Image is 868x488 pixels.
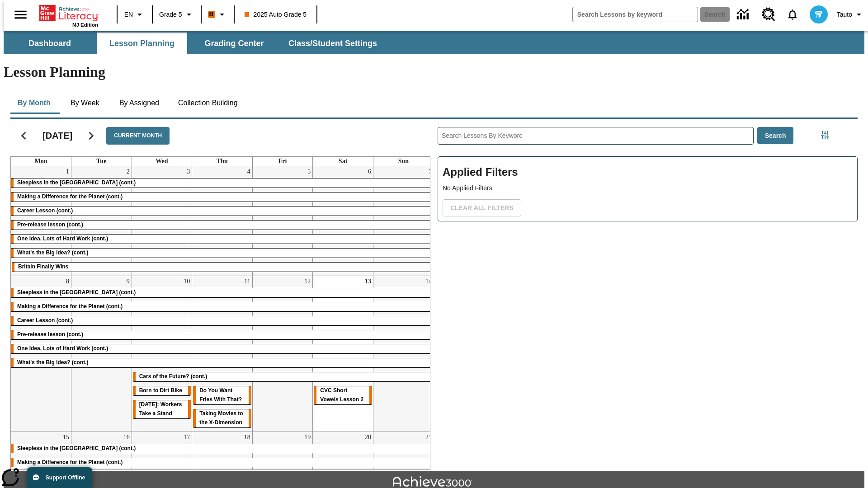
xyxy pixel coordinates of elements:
[252,276,313,432] td: September 12, 2025
[139,387,182,394] span: Born to Dirt Bike
[139,401,182,417] span: Labor Day: Workers Take a Stand
[199,410,243,426] span: Taking Movies to the X-Dimension
[10,92,58,114] button: By Month
[11,249,434,258] div: What's the Big Idea? (cont.)
[171,92,245,114] button: Collection Building
[64,166,71,177] a: September 1, 2025
[245,166,252,177] a: September 4, 2025
[64,276,71,287] a: September 8, 2025
[11,178,434,188] div: Sleepless in the Animal Kingdom (cont.)
[11,192,434,202] div: Making a Difference for the Planet (cont.)
[11,276,71,432] td: September 8, 2025
[430,115,858,470] div: Search
[39,3,98,28] div: Home
[17,359,89,366] span: What's the Big Idea? (cont.)
[18,263,68,270] span: Britain Finally Wins
[424,432,434,443] a: September 21, 2025
[11,444,434,453] div: Sleepless in the Animal Kingdom (cont.)
[242,432,252,443] a: September 18, 2025
[11,221,434,230] div: Pre-release lesson (cont.)
[17,207,73,214] span: Career Lesson (cont.)
[17,317,73,324] span: Career Lesson (cont.)
[156,6,198,23] button: Grade: Grade 5, Select a grade
[125,276,132,287] a: September 9, 2025
[17,445,136,451] span: Sleepless in the Animal Kingdom (cont.)
[11,235,434,244] div: One Idea, Lots of Hard Work (cont.)
[573,7,698,22] input: search field
[281,33,384,54] button: Class/Student Settings
[277,157,289,166] a: Friday
[106,127,170,145] button: Current Month
[17,289,136,296] span: Sleepless in the Animal Kingdom (cont.)
[302,432,312,443] a: September 19, 2025
[133,400,191,418] div: Labor Day: Workers Take a Stand
[17,193,123,200] span: Making a Difference for the Planet (cont.)
[17,331,83,338] span: Pre-release lesson (cont.)
[12,124,35,147] button: Previous
[427,166,434,177] a: September 7, 2025
[804,3,833,26] button: Select a new avatar
[313,166,373,276] td: September 6, 2025
[731,2,756,27] a: Data Center
[781,3,804,26] a: Notifications
[11,302,434,311] div: Making a Difference for the Planet (cont.)
[373,276,434,432] td: September 14, 2025
[4,64,864,80] h1: Lesson Planning
[192,166,253,276] td: September 4, 2025
[42,130,72,141] h2: [DATE]
[124,10,133,19] span: EN
[209,9,214,20] span: B
[182,276,192,287] a: September 10, 2025
[337,157,349,166] a: Saturday
[154,157,170,166] a: Wednesday
[11,344,434,353] div: One Idea, Lots of Hard Work (cont.)
[46,474,85,481] span: Support Offline
[17,345,108,352] span: One Idea, Lots of Hard Work (cont.)
[193,409,251,427] div: Taking Movies to the X-Dimension
[366,166,373,177] a: September 6, 2025
[4,33,385,54] div: SubNavbar
[17,303,123,310] span: Making a Difference for the Planet (cont.)
[396,157,410,166] a: Sunday
[125,166,132,177] a: September 2, 2025
[11,206,434,216] div: Career Lesson (cont.)
[756,2,781,27] a: Resource Center, Will open in new tab
[33,157,49,166] a: Monday
[159,10,182,19] span: Grade 5
[80,124,103,147] button: Next
[71,276,132,432] td: September 9, 2025
[17,249,89,256] span: What's the Big Idea? (cont.)
[810,5,828,23] img: avatar image
[17,179,136,186] span: Sleepless in the Animal Kingdom (cont.)
[314,386,372,404] div: CVC Short Vowels Lesson 2
[443,161,853,183] h2: Applied Filters
[39,4,98,22] a: Home
[252,166,313,276] td: September 5, 2025
[133,386,191,395] div: Born to Dirt Bike
[245,10,307,19] span: 2025 Auto Grade 5
[17,459,123,465] span: Making a Difference for the Planet (cont.)
[443,183,853,193] p: No Applied Filters
[17,221,83,228] span: Pre-release lesson (cont.)
[97,33,187,54] button: Lesson Planning
[185,166,192,177] a: September 3, 2025
[11,358,434,367] div: What's the Big Idea? (cont.)
[424,276,434,287] a: September 14, 2025
[132,276,192,432] td: September 10, 2025
[133,372,434,381] div: Cars of the Future? (cont.)
[189,33,279,54] button: Grading Center
[7,1,34,28] button: Open side menu
[120,6,149,23] button: Language: EN, Select a language
[816,126,834,144] button: Filters Side menu
[438,156,858,221] div: Applied Filters
[182,432,192,443] a: September 17, 2025
[215,157,230,166] a: Thursday
[94,157,108,166] a: Tuesday
[313,276,373,432] td: September 13, 2025
[837,10,852,19] span: Tauto
[71,166,132,276] td: September 2, 2025
[17,235,108,242] span: One Idea, Lots of Hard Work (cont.)
[3,115,430,470] div: Calendar
[302,276,312,287] a: September 12, 2025
[363,432,373,443] a: September 20, 2025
